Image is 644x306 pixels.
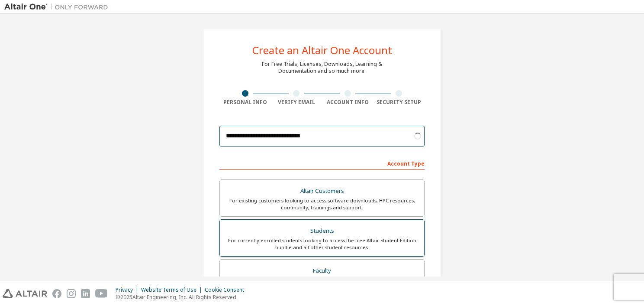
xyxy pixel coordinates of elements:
[225,225,419,237] div: Students
[81,289,90,298] img: linkedin.svg
[219,99,271,106] div: Personal Info
[3,289,47,298] img: altair_logo.svg
[95,289,108,298] img: youtube.svg
[225,265,419,277] div: Faculty
[225,185,419,197] div: Altair Customers
[67,289,76,298] img: instagram.svg
[374,99,425,106] div: Security Setup
[225,237,419,251] div: For currently enrolled students looking to access the free Altair Student Edition bundle and all ...
[262,61,382,75] div: For Free Trials, Licenses, Downloads, Learning & Documentation and so much more.
[205,286,249,293] div: Cookie Consent
[252,45,392,55] div: Create an Altair One Account
[219,156,425,170] div: Account Type
[271,99,322,106] div: Verify Email
[141,286,205,293] div: Website Terms of Use
[116,286,141,293] div: Privacy
[52,289,61,298] img: facebook.svg
[322,99,374,106] div: Account Info
[4,3,113,11] img: Altair One
[116,293,249,301] p: © 2025 Altair Engineering, Inc. All Rights Reserved.
[225,197,419,211] div: For existing customers looking to access software downloads, HPC resources, community, trainings ...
